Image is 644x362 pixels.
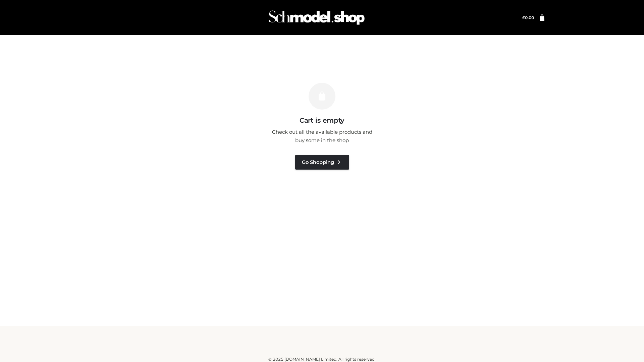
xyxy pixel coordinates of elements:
[115,116,529,124] h3: Cart is empty
[522,15,534,20] a: £0.00
[266,4,367,31] img: Schmodel Admin 964
[268,128,376,145] p: Check out all the available products and buy some in the shop
[295,155,349,170] a: Go Shopping
[522,15,534,20] bdi: 0.00
[522,15,525,20] span: £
